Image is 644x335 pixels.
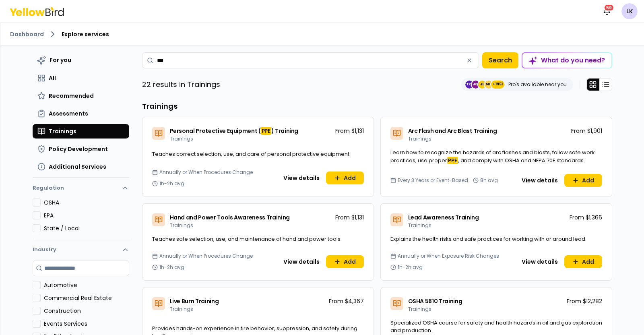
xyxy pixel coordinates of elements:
[152,150,351,158] span: Teaches correct selection, use, and care of personal protective equipment.
[408,306,431,312] span: Trainings
[33,89,129,103] button: Recommended
[279,172,324,184] button: View details
[159,180,184,187] span: 1h-2h avg
[44,294,129,302] label: Commercial Real Estate
[458,157,585,164] span: , and comply with OSHA and NFPA 70E standards.
[398,177,468,184] span: Every 3 Years or Event-Based
[33,181,129,199] button: Regulation
[390,319,602,335] span: Specialized OSHA course for safety and health hazards in oil and gas exploration and production.
[44,320,129,328] label: Events Services
[408,135,431,142] span: Trainings
[159,169,253,176] span: Annually or When Procedures Change
[564,174,602,187] button: Add
[398,264,423,271] span: 1h-2h avg
[33,106,129,121] button: Assessments
[33,71,129,85] button: All
[465,81,473,89] span: TC
[508,81,567,88] p: Pro's available near you
[326,255,364,268] button: Add
[517,255,563,268] button: View details
[170,127,261,135] span: Personal Protective Equipment (
[33,239,129,260] button: Industry
[480,177,498,184] span: 8h avg
[522,53,611,68] div: What do you need?
[49,74,56,82] span: All
[10,30,44,38] a: Dashboard
[170,306,193,312] span: Trainings
[33,159,129,174] button: Additional Services
[142,101,612,112] h3: Trainings
[44,281,129,289] label: Automotive
[49,127,76,135] span: Trainings
[44,199,129,207] label: OSHA
[170,222,193,229] span: Trainings
[49,92,94,100] span: Recommended
[159,253,253,259] span: Annually or When Procedures Change
[49,145,108,153] span: Policy Development
[33,52,129,68] button: For you
[599,3,615,19] button: 59
[44,211,129,219] label: EPA
[335,213,364,221] p: From $1,131
[33,199,129,239] div: Regulation
[329,297,364,305] p: From $4,367
[170,213,290,221] span: Hand and Power Tools Awareness Training
[271,127,299,135] span: ) Training
[44,307,129,315] label: Construction
[33,124,129,139] button: Trainings
[408,127,497,135] span: Arc Flash and Arc Blast Training
[564,255,602,268] button: Add
[567,297,602,305] p: From $12,282
[408,213,479,221] span: Lead Awareness Training
[517,174,563,187] button: View details
[398,253,499,259] span: Annually or When Exposure Risk Changes
[482,52,518,68] button: Search
[472,81,480,89] span: JG
[49,110,88,118] span: Assessments
[326,172,364,184] button: Add
[447,157,458,164] mark: PPE
[570,213,602,221] p: From $1,366
[493,81,503,89] span: +1951
[478,81,486,89] span: JL
[408,222,431,229] span: Trainings
[485,81,493,89] span: MH
[571,127,602,135] p: From $1,901
[10,29,634,39] nav: breadcrumb
[279,255,324,268] button: View details
[261,127,271,135] mark: PPE
[170,135,193,142] span: Trainings
[49,163,106,171] span: Additional Services
[621,3,638,19] span: LK
[159,264,184,271] span: 1h-2h avg
[390,149,595,164] span: Learn how to recognize the hazards of arc flashes and blasts, follow safe work practices, use proper
[522,52,612,68] button: What do you need?
[142,79,220,90] p: 22 results in Trainings
[44,224,129,232] label: State / Local
[408,297,462,305] span: OSHA 5810 Training
[62,30,109,38] span: Explore services
[335,127,364,135] p: From $1,131
[33,142,129,156] button: Policy Development
[152,235,342,243] span: Teaches safe selection, use, and maintenance of hand and power tools.
[390,235,586,243] span: Explains the health risks and safe practices for working with or around lead.
[604,4,614,11] div: 59
[170,297,219,305] span: Live Burn Training
[50,56,71,64] span: For you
